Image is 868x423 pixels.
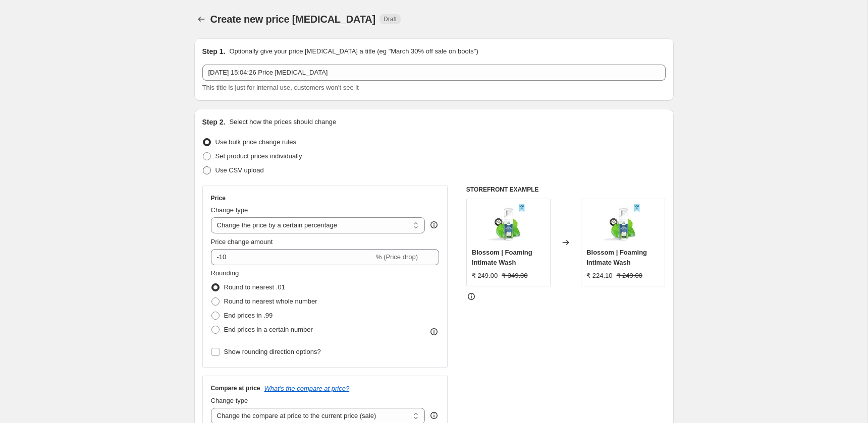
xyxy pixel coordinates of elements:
div: ₹ 249.00 [472,271,498,281]
span: Blossom | Foaming Intimate Wash [586,249,647,266]
span: % (Price drop) [376,253,418,261]
span: Round to nearest whole number [224,297,317,305]
span: Use bulk price change rules [215,138,296,146]
span: Show rounding direction options? [224,348,321,355]
strike: ₹ 349.00 [502,271,527,281]
span: Draft [384,15,397,23]
p: Optionally give your price [MEDICAL_DATA] a title (eg "March 30% off sale on boots") [229,46,478,56]
span: Set product prices individually [215,152,302,160]
span: Round to nearest .01 [224,283,285,291]
span: End prices in a certain number [224,326,313,333]
span: This title is just for internal use, customers won't see it [202,84,359,91]
span: Change type [211,397,248,404]
h3: Compare at price [211,384,260,392]
p: Select how the prices should change [229,117,336,127]
h6: STOREFRONT EXAMPLE [466,186,666,194]
button: Price change jobs [194,12,208,26]
h2: Step 2. [202,117,226,127]
strike: ₹ 249.00 [617,271,642,281]
div: help [429,220,439,230]
div: ₹ 224.10 [586,271,612,281]
span: Price change amount [211,238,273,246]
h3: Price [211,194,226,202]
span: Create new price [MEDICAL_DATA] [210,14,376,25]
input: -15 [211,249,374,265]
input: 30% off holiday sale [202,65,666,81]
button: What's the compare at price? [264,385,350,392]
span: End prices in .99 [224,312,273,319]
img: blossomifw-listing-1-1k-675fbf0809132_80x.webp [603,204,643,245]
span: Blossom | Foaming Intimate Wash [472,249,532,266]
span: Use CSV upload [215,166,264,174]
h2: Step 1. [202,46,226,56]
img: blossomifw-listing-1-1k-675fbf0809132_80x.webp [488,204,528,245]
div: help [429,410,439,420]
span: Change type [211,206,248,214]
span: Rounding [211,269,239,277]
